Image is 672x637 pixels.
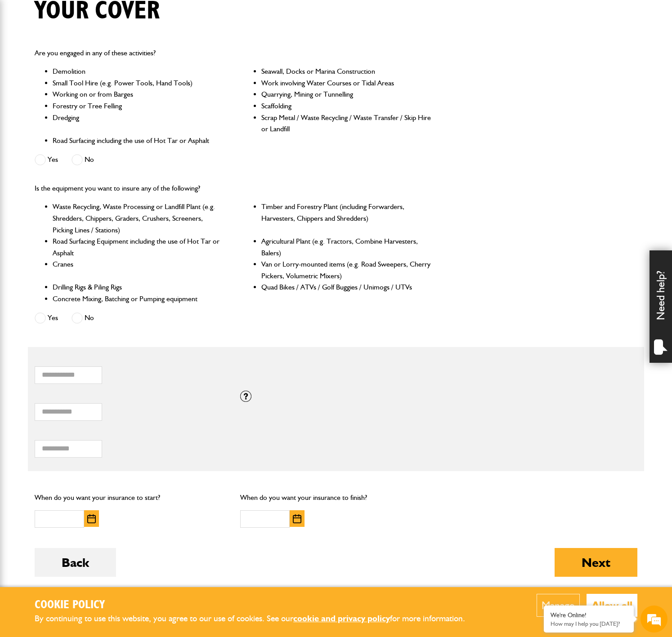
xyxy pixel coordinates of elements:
div: Need help? [650,250,672,363]
label: Yes [35,312,58,324]
p: By continuing to use this website, you agree to our use of cookies. See our for more information. [35,612,480,626]
p: When do you want your insurance to finish? [240,492,432,503]
div: Minimize live chat window [148,4,169,26]
label: No [72,154,94,165]
li: Agricultural Plant (e.g. Tractors, Combine Harvesters, Balers) [261,236,432,258]
div: Chat with us now [47,50,151,62]
p: Are you engaged in any of these activities? [35,47,432,59]
label: Yes [35,154,58,165]
li: Concrete Mixing, Batching or Pumping equipment [53,293,223,305]
p: When do you want your insurance to start? [35,492,227,503]
li: Dredging [53,112,223,135]
li: Cranes [53,258,223,281]
div: We're Online! [551,611,627,619]
button: Next [555,548,637,577]
em: Start Chat [122,277,163,289]
p: Is the equipment you want to insure any of the following? [35,183,432,194]
img: Choose date [293,514,301,523]
button: Back [35,548,116,577]
li: Scrap Metal / Waste Recycling / Waste Transfer / Skip Hire or Landfill [261,112,432,135]
li: Demolition [53,66,223,77]
input: Enter your phone number [12,136,164,156]
textarea: Type your message and hit 'Enter' [12,163,164,269]
li: Road Surfacing Equipment including the use of Hot Tar or Asphalt [53,236,223,258]
button: Allow all [587,594,637,617]
li: Small Tool Hire (e.g. Power Tools, Hand Tools) [53,77,223,89]
h2: Cookie Policy [35,598,480,612]
li: Road Surfacing including the use of Hot Tar or Asphalt [53,135,223,147]
li: Van or Lorry-mounted items (e.g. Road Sweepers, Cherry Pickers, Volumetric Mixers) [261,258,432,281]
li: Working on or from Barges [53,89,223,100]
li: Seawall, Docks or Marina Construction [261,66,432,77]
a: cookie and privacy policy [293,613,390,624]
li: Quarrying, Mining or Tunnelling [261,89,432,100]
li: Quad Bikes / ATVs / Golf Buggies / Unimogs / UTVs [261,281,432,293]
input: Enter your last name [12,83,164,103]
li: Waste Recycling, Waste Processing or Landfill Plant (e.g. Shredders, Chippers, Graders, Crushers,... [53,201,223,236]
button: Manage [537,594,580,617]
li: Drilling Rigs & Piling Rigs [53,281,223,293]
img: d_20077148190_company_1631870298795_20077148190 [15,50,38,62]
li: Timber and Forestry Plant (including Forwarders, Harvesters, Chippers and Shredders) [261,201,432,236]
p: How may I help you today? [551,620,627,627]
li: Forestry or Tree Felling [53,100,223,112]
label: No [72,312,94,324]
li: Work involving Water Courses or Tidal Areas [261,77,432,89]
li: Scaffolding [261,100,432,112]
input: Enter your email address [12,110,164,129]
img: Choose date [87,514,96,523]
